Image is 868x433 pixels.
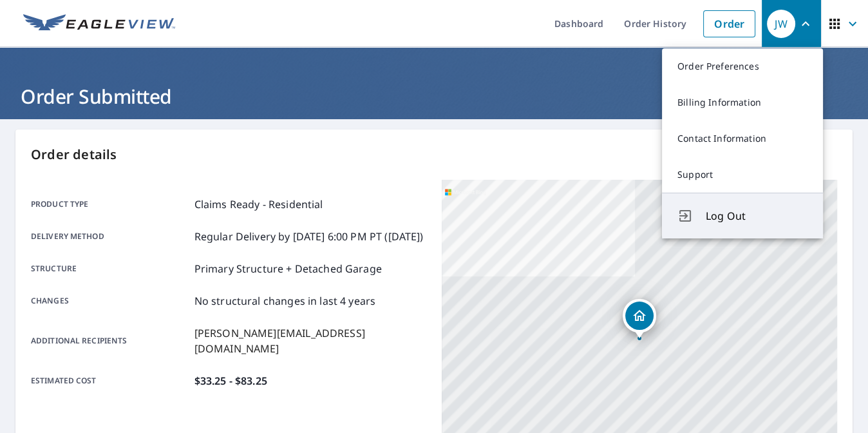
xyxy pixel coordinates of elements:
[703,10,755,37] a: Order
[194,197,323,212] p: Claims Ready - Residential
[194,325,426,356] p: [PERSON_NAME][EMAIL_ADDRESS][DOMAIN_NAME]
[31,325,189,356] p: Additional recipients
[15,83,853,110] h1: Order Submitted
[194,229,424,244] p: Regular Delivery by [DATE] 6:00 PM PT ([DATE])
[706,208,807,224] span: Log Out
[31,197,189,212] p: Product type
[662,193,823,238] button: Log Out
[23,14,175,34] img: EV Logo
[662,120,823,157] a: Contact Information
[31,229,189,244] p: Delivery method
[662,48,823,84] a: Order Preferences
[194,261,382,276] p: Primary Structure + Detached Garage
[31,261,189,276] p: Structure
[662,84,823,120] a: Billing Information
[662,157,823,193] a: Support
[194,293,376,309] p: No structural changes in last 4 years
[31,145,837,164] p: Order details
[767,10,795,38] div: JW
[31,293,189,309] p: Changes
[31,373,189,389] p: Estimated cost
[194,373,267,389] p: $33.25 - $83.25
[623,299,656,339] div: Dropped pin, building 1, Residential property, 137 Montgomery Cir New Rochelle, NY 10804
